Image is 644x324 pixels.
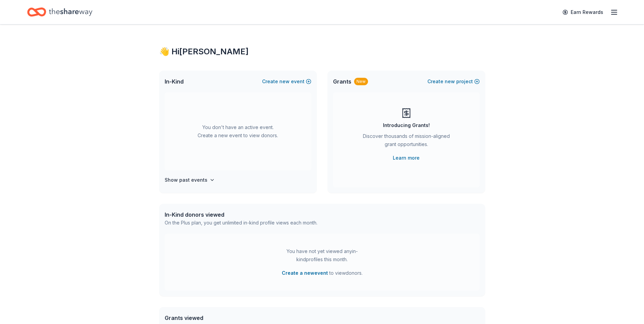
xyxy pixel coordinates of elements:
div: New [354,78,368,85]
h4: Show past events [165,176,207,184]
button: Createnewevent [262,77,311,86]
div: You have not yet viewed any in-kind profiles this month. [280,247,365,264]
button: Show past events [165,176,215,184]
div: You don't have an active event. Create a new event to view donors. [165,92,311,170]
div: In-Kind donors viewed [165,211,317,219]
div: On the Plus plan, you get unlimited in-kind profile views each month. [165,219,317,227]
span: In-Kind [165,77,184,86]
div: 👋 Hi [PERSON_NAME] [159,46,485,57]
div: Discover thousands of mission-aligned grant opportunities. [360,132,453,151]
button: Createnewproject [427,77,480,86]
a: Home [27,4,92,20]
span: new [279,77,290,86]
a: Earn Rewards [558,6,607,18]
a: Learn more [393,154,420,162]
div: Grants viewed [165,314,297,322]
span: new [445,77,455,86]
div: Introducing Grants! [383,121,430,129]
span: Grants [333,77,351,86]
span: to view donors . [282,269,363,277]
button: Create a newevent [282,269,328,277]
